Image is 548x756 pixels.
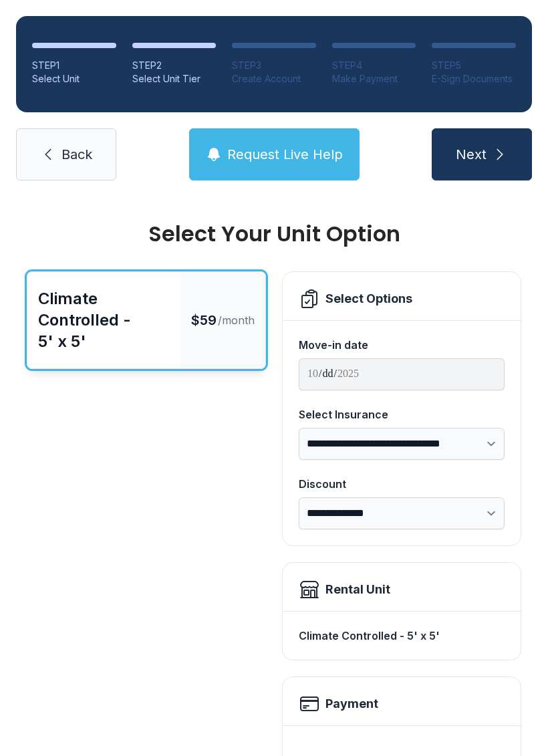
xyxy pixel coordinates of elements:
[38,288,170,352] div: Climate Controlled - 5' x 5'
[332,59,416,72] div: STEP 4
[299,358,505,390] input: Move-in date
[432,72,516,86] div: E-Sign Documents
[332,72,416,86] div: Make Payment
[227,145,343,164] span: Request Live Help
[191,311,217,330] span: $59
[299,622,505,649] div: Climate Controlled - 5' x 5'
[299,406,505,422] div: Select Insurance
[218,312,255,328] span: /month
[32,59,116,72] div: STEP 1
[456,145,487,164] span: Next
[132,72,217,86] div: Select Unit Tier
[432,59,516,72] div: STEP 5
[325,289,412,308] div: Select Options
[299,428,505,460] select: Select Insurance
[32,72,116,86] div: Select Unit
[61,145,92,164] span: Back
[325,695,378,713] h2: Payment
[132,59,217,72] div: STEP 2
[299,497,505,529] select: Discount
[232,59,316,72] div: STEP 3
[27,223,521,245] div: Select Your Unit Option
[325,580,390,599] div: Rental Unit
[232,72,316,86] div: Create Account
[299,337,505,353] div: Move-in date
[299,476,505,492] div: Discount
